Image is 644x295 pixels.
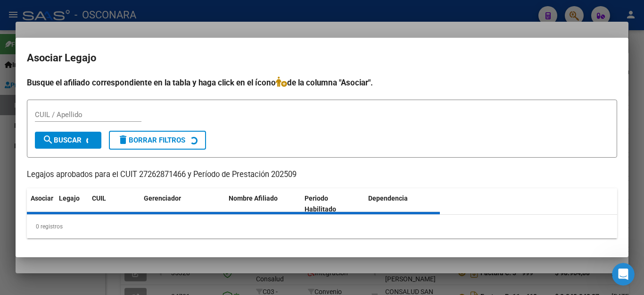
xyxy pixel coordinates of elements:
button: Buscar [35,132,101,149]
datatable-header-cell: Asociar [27,188,55,219]
datatable-header-cell: Periodo Habilitado [301,188,364,219]
span: Borrar Filtros [117,136,185,144]
h4: Busque el afiliado correspondiente en la tabla y haga click en el ícono de la columna "Asociar". [27,76,617,89]
span: Legajo [59,194,80,202]
span: Dependencia [368,194,408,202]
mat-icon: delete [117,134,129,145]
h2: Asociar Legajo [27,49,617,67]
iframe: Intercom live chat [612,263,635,286]
span: Periodo Habilitado [305,194,336,213]
datatable-header-cell: Legajo [55,188,88,219]
span: Buscar [42,136,82,144]
span: Asociar [31,194,53,202]
datatable-header-cell: CUIL [88,188,140,219]
span: Gerenciador [144,194,181,202]
datatable-header-cell: Nombre Afiliado [225,188,301,219]
p: Legajos aprobados para el CUIT 27262871466 y Período de Prestación 202509 [27,169,617,181]
mat-icon: search [42,134,54,145]
datatable-header-cell: Gerenciador [140,188,225,219]
span: CUIL [92,194,106,202]
datatable-header-cell: Dependencia [364,188,440,219]
span: Nombre Afiliado [229,194,278,202]
button: Borrar Filtros [109,131,206,150]
div: 0 registros [27,215,617,238]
